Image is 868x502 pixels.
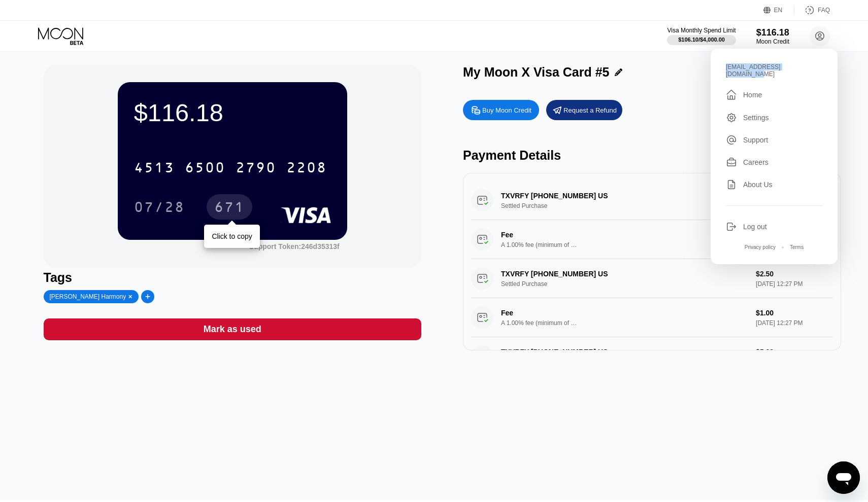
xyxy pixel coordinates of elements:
[756,319,832,327] div: [DATE] 12:27 PM
[667,27,736,34] div: Visa Monthly Spend Limit
[207,194,252,220] div: 671
[44,270,422,285] div: Tags
[743,158,769,166] div: Careers
[134,161,175,177] div: 4513
[743,181,773,189] div: About Us
[501,241,577,248] div: A 1.00% fee (minimum of $1.00) is charged on all transactions
[667,27,736,45] div: Visa Monthly Spend Limit$106.10/$4,000.00
[790,244,804,250] div: Terms
[726,63,822,78] div: [EMAIL_ADDRESS][DOMAIN_NAME]
[763,5,794,15] div: EN
[743,136,768,144] div: Support
[463,65,610,80] div: My Moon X Visa Card #5
[286,161,327,177] div: 2208
[463,148,841,163] div: Payment Details
[827,461,860,494] iframe: Button to launch messaging window
[745,244,776,250] div: Privacy policy
[236,161,276,177] div: 2790
[134,200,185,217] div: 07/28
[756,309,832,317] div: $1.00
[204,324,261,335] div: Mark as used
[756,27,789,45] div: $116.18Moon Credit
[249,242,340,250] div: Support Token:246d35313f
[678,37,725,43] div: $106.10 / $4,000.00
[726,112,822,123] div: Settings
[128,155,333,180] div: 4513650027902208
[50,293,126,300] div: [PERSON_NAME] Harmony
[726,221,822,232] div: Log out
[743,91,762,99] div: Home
[794,5,830,15] div: FAQ
[463,100,539,120] div: Buy Moon Credit
[501,319,577,327] div: A 1.00% fee (minimum of $1.00) is charged on all transactions
[471,220,833,259] div: FeeA 1.00% fee (minimum of $1.00) is charged on all transactions$1.00[DATE] 9:52 AM
[743,223,767,231] div: Log out
[756,38,789,45] div: Moon Credit
[726,157,822,168] div: Careers
[126,194,192,220] div: 07/28
[726,89,737,101] div: 
[726,134,822,146] div: Support
[818,7,830,14] div: FAQ
[726,179,822,190] div: About Us
[212,232,252,240] div: Click to copy
[482,106,531,115] div: Buy Moon Credit
[546,100,622,120] div: Request a Refund
[743,114,769,122] div: Settings
[563,106,617,115] div: Request a Refund
[774,7,783,14] div: EN
[44,318,422,340] div: Mark as used
[726,89,822,101] div: Home
[501,231,572,239] div: Fee
[501,309,572,317] div: Fee
[249,242,340,250] div: Support Token: 246d35313f
[756,27,789,38] div: $116.18
[185,161,225,177] div: 6500
[134,98,331,127] div: $116.18
[214,200,245,217] div: 671
[471,298,833,337] div: FeeA 1.00% fee (minimum of $1.00) is charged on all transactions$1.00[DATE] 12:27 PM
